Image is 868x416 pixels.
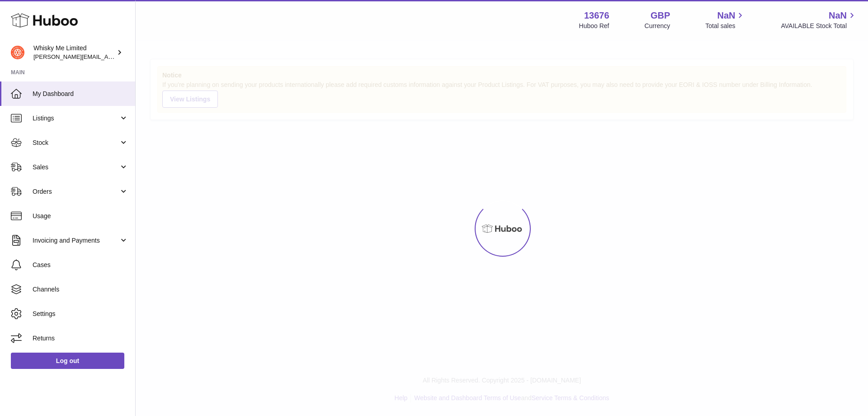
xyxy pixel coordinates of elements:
strong: 13676 [584,10,609,22]
a: Log out [11,353,124,369]
span: Total sales [705,22,745,30]
span: Invoicing and Payments [33,236,119,245]
span: NaN [717,10,735,22]
span: Settings [33,310,128,318]
span: Stock [33,139,119,147]
span: Cases [33,261,128,269]
a: NaN AVAILABLE Stock Total [781,10,857,30]
span: Returns [33,334,128,343]
div: Huboo Ref [579,22,609,30]
span: Sales [33,163,119,172]
span: NaN [829,10,847,22]
span: Channels [33,285,128,294]
span: Usage [33,212,128,220]
div: Currency [645,22,670,30]
span: AVAILABLE Stock Total [781,22,857,30]
div: Whisky Me Limited [33,44,115,61]
span: Listings [33,114,119,123]
strong: GBP [651,10,670,22]
span: My Dashboard [33,90,128,98]
span: [PERSON_NAME][EMAIL_ADDRESS][DOMAIN_NAME] [33,53,181,60]
a: NaN Total sales [705,10,745,30]
img: frances@whiskyshop.com [11,46,24,59]
span: Orders [33,187,119,196]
